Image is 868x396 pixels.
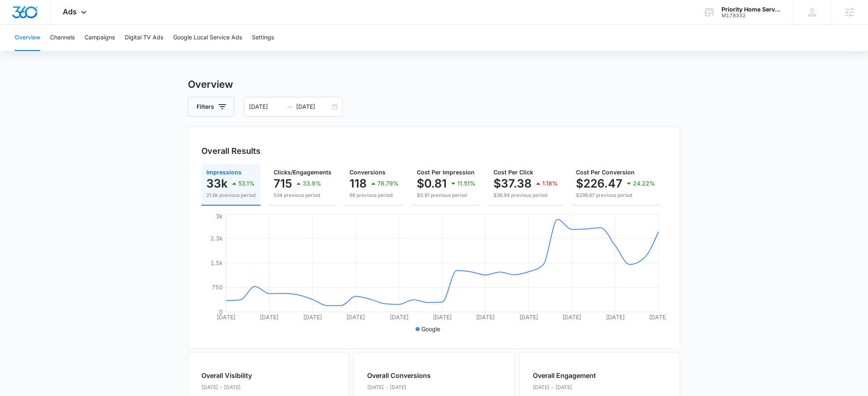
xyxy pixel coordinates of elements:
[433,314,452,320] tspan: [DATE]
[188,97,234,117] button: Filters
[50,25,75,51] button: Channels
[212,284,223,291] tspan: 750
[576,192,655,199] p: $298.87 previous period
[519,314,538,320] tspan: [DATE]
[417,169,475,176] span: Cost Per Impression
[286,103,293,110] span: swap-right
[210,259,223,266] tspan: 1.5k
[722,6,781,13] div: account name
[219,308,223,315] tspan: 0
[349,177,367,190] p: 118
[206,169,242,176] span: Impressions
[533,384,596,391] p: [DATE] - [DATE]
[188,77,680,92] h3: Overview
[633,181,655,186] p: 24.22%
[63,7,77,16] span: Ads
[274,169,331,176] span: Clicks/Engagements
[216,213,223,220] tspan: 3k
[493,169,533,176] span: Cost Per Click
[367,384,431,391] p: [DATE] - [DATE]
[85,25,115,51] button: Campaigns
[296,102,330,111] input: End date
[274,192,331,199] p: 534 previous period
[576,169,635,176] span: Cost Per Conversion
[349,169,386,176] span: Conversions
[722,13,781,18] div: account id
[201,371,271,380] h2: Overall Visibility
[249,102,283,111] input: Start date
[493,192,558,199] p: $36.94 previous period
[457,181,475,186] p: 11.51%
[542,181,558,186] p: 1.18%
[346,314,365,320] tspan: [DATE]
[649,314,668,320] tspan: [DATE]
[606,314,625,320] tspan: [DATE]
[303,314,322,320] tspan: [DATE]
[286,103,293,110] span: to
[367,371,431,380] h2: Overall Conversions
[274,177,292,190] p: 715
[476,314,495,320] tspan: [DATE]
[493,177,532,190] p: $37.38
[562,314,581,320] tspan: [DATE]
[206,177,228,190] p: 33k
[201,384,271,391] p: [DATE] - [DATE]
[421,325,440,333] p: Google
[15,25,40,51] button: Overview
[417,177,447,190] p: $0.81
[260,314,279,320] tspan: [DATE]
[390,314,409,320] tspan: [DATE]
[349,192,399,199] p: 66 previous period
[201,145,260,157] h3: Overall Results
[125,25,163,51] button: Digital TV Ads
[210,235,223,242] tspan: 2.3k
[303,181,321,186] p: 33.9%
[417,192,475,199] p: $0.91 previous period
[173,25,242,51] button: Google Local Service Ads
[377,181,399,186] p: 78.79%
[252,25,274,51] button: Settings
[206,192,256,199] p: 21.6k previous period
[238,181,255,186] p: 53.1%
[576,177,622,190] p: $226.47
[533,371,596,380] h2: Overall Engagement
[217,314,235,320] tspan: [DATE]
